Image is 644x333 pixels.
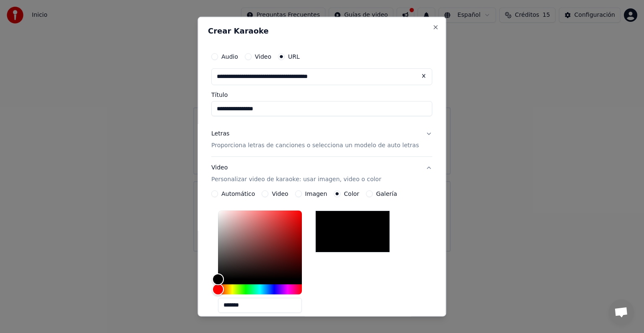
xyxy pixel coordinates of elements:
label: Título [211,92,432,98]
button: VideoPersonalizar video de karaoke: usar imagen, video o color [211,157,432,190]
p: Personalizar video de karaoke: usar imagen, video o color [211,175,381,184]
div: Hue [218,284,302,294]
div: Letras [211,130,229,138]
label: Imagen [305,191,327,197]
p: Proporciona letras de canciones o selecciona un modelo de auto letras [211,141,419,150]
label: Color [344,191,360,197]
label: Video [272,191,288,197]
label: Video [255,54,271,60]
div: Color [218,211,302,279]
div: Video [211,164,381,184]
h2: Crear Karaoke [208,27,436,35]
label: Automático [221,191,255,197]
label: Audio [221,54,238,60]
label: URL [288,54,300,60]
button: LetrasProporciona letras de canciones o selecciona un modelo de auto letras [211,123,432,156]
label: Galería [376,191,397,197]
